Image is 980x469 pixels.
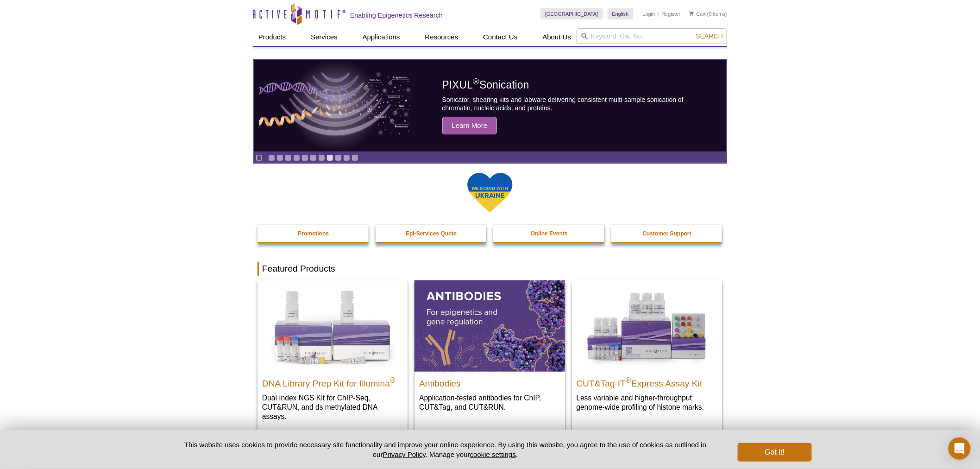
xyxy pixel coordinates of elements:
strong: Customer Support [643,230,691,237]
img: PIXUL sonication [259,59,412,152]
sup: ® [390,376,396,384]
a: Go to slide 2 [276,154,283,161]
img: CUT&Tag-IT® Express Assay Kit [572,280,722,371]
article: PIXUL Sonication [254,60,726,152]
h2: Antibodies [419,374,560,388]
sup: ® [473,77,479,87]
a: All Antibodies Antibodies Application-tested antibodies for ChIP, CUT&Tag, and CUT&RUN. [415,280,565,421]
img: Your Cart [690,11,694,16]
p: Dual Index NGS Kit for ChIP-Seq, CUT&RUN, and ds methylated DNA assays. [262,393,403,421]
a: Resources [420,28,464,46]
a: DNA Library Prep Kit for Illumina DNA Library Prep Kit for Illumina® Dual Index NGS Kit for ChIP-... [258,280,408,430]
a: Go to slide 5 [302,154,308,161]
p: This website uses cookies to provide necessary site functionality and improve your online experie... [168,440,722,459]
a: Contact Us [477,28,523,46]
a: Customer Support [611,225,723,242]
a: Privacy Policy [383,450,426,458]
h2: Featured Products [258,262,722,276]
a: Register [661,11,680,17]
a: Go to slide 4 [293,154,300,161]
a: Go to slide 10 [343,154,350,161]
img: DNA Library Prep Kit for Illumina [258,280,408,371]
a: Products [253,28,291,46]
img: All Antibodies [415,280,565,371]
a: Go to slide 11 [352,154,358,161]
a: CUT&Tag-IT® Express Assay Kit CUT&Tag-IT®Express Assay Kit Less variable and higher-throughput ge... [572,280,722,421]
a: Online Events [493,225,605,242]
button: Search [693,32,726,40]
a: Applications [357,28,406,46]
a: Go to slide 7 [318,154,325,161]
button: cookie settings [470,450,516,458]
p: Less variable and higher-throughput genome-wide profiling of histone marks​. [577,393,717,412]
a: About Us [537,28,577,46]
a: Login [643,11,655,17]
a: PIXUL sonication PIXUL®Sonication Sonicator, shearing kits and labware delivering consistent mult... [254,60,726,152]
a: Cart [690,11,706,17]
a: English [608,8,634,19]
strong: Promotions [298,230,329,237]
strong: Online Events [531,230,568,237]
img: We Stand With Ukraine [467,172,513,213]
a: Promotions [258,225,370,242]
h2: DNA Library Prep Kit for Illumina [262,374,403,388]
strong: Epi-Services Quote [406,230,457,237]
button: Got it! [738,443,812,462]
a: Go to slide 8 [327,154,333,161]
h2: Enabling Epigenetics Research [350,11,443,19]
a: Toggle autoplay [256,154,263,161]
p: Application-tested antibodies for ChIP, CUT&Tag, and CUT&RUN. [419,393,560,412]
li: (0 items) [690,8,727,19]
span: Search [696,32,723,40]
li: | [658,8,659,19]
div: Open Intercom Messenger [949,437,971,460]
a: Go to slide 9 [335,154,342,161]
p: Sonicator, shearing kits and labware delivering consistent multi-sample sonication of chromatin, ... [442,95,705,112]
a: Services [305,28,343,46]
a: Go to slide 6 [310,154,317,161]
span: Learn More [442,117,497,134]
span: PIXUL Sonication [442,79,529,91]
a: Go to slide 3 [285,154,292,161]
h2: CUT&Tag-IT Express Assay Kit [577,374,717,388]
input: Keyword, Cat. No. [577,28,727,44]
a: [GEOGRAPHIC_DATA] [540,8,603,19]
a: Epi-Services Quote [376,225,488,242]
a: Go to slide 1 [268,154,275,161]
sup: ® [626,376,631,384]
